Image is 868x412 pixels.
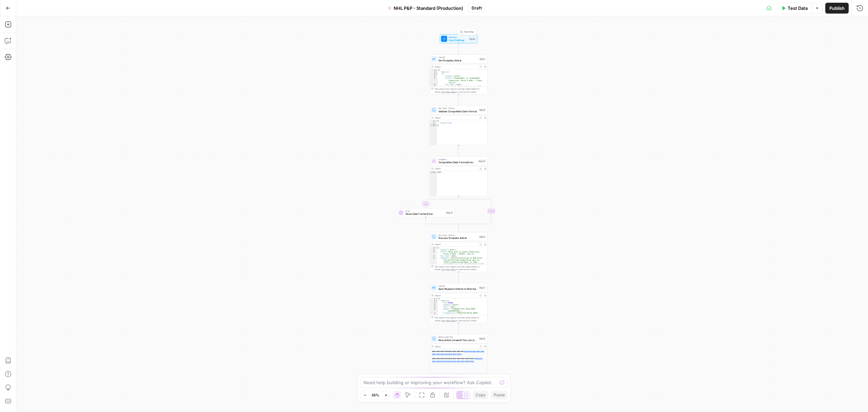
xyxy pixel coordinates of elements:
span: Call API [438,56,478,59]
div: Output [435,294,477,297]
g: Edge from step_7 to step_8 [458,323,459,334]
div: 2 [430,249,437,251]
div: Run Code · PythonValidate Competition Date FormatStep 9Output{ "valid":true} [430,106,488,145]
span: Toggle code folding, rows 2 through 9 [435,71,437,73]
div: 3 [430,73,438,75]
span: Paste [494,392,505,398]
div: Output [435,167,477,170]
span: Toggle code folding, rows 1 through 6 [435,247,437,249]
span: Copy the output [441,91,456,93]
span: Toggle code folding, rows 1 through 16 [435,298,437,300]
span: Competition Date Format Error [438,161,477,164]
span: Copy [475,392,486,398]
span: Test Step [464,30,474,34]
span: Error [406,209,444,212]
g: Edge from step_9 to step_10 [458,145,459,156]
div: Inputs [469,37,475,40]
div: Run Code · PythonProcess Template ArticleStep 5Output{ "status":"draft", "title":"Blue Jays vs Gi... [430,232,488,272]
g: Edge from step_1 to step_9 [458,94,459,105]
div: 2 [430,300,438,302]
div: 1 [430,171,437,173]
g: Edge from start to step_1 [458,43,459,54]
div: 1 [430,247,437,249]
div: Step 7 [479,286,486,289]
div: 3 [430,302,438,304]
div: WorkflowInput SettingsInputsTest Step [430,34,488,43]
div: 1 [430,120,437,122]
g: Edge from step_10-conditional-end to step_5 [458,225,459,232]
div: 8 [430,314,438,316]
div: 1 [430,298,438,300]
span: NHL P&P - Standard (Production) [394,5,463,12]
span: New article created! You can view it here: https://[DOMAIN_NAME]/admin/content/article/{{ [URL][D... [438,338,477,342]
div: Step 8 [479,337,486,340]
span: Input Settings [449,38,467,42]
span: Run Code · Python [438,107,477,110]
button: Test Step [458,30,475,34]
span: Call API [438,284,477,287]
span: Write Liquid Text [438,336,477,339]
span: Get Template Article [438,58,478,62]
button: Publish [825,3,849,14]
g: Edge from step_5 to step_7 [458,272,459,283]
div: 3 [430,251,437,255]
div: ConditionCompetition Date Format ErrorStep 10Outputnull [430,156,488,196]
button: Paste [491,391,508,399]
div: 3 [430,124,437,126]
div: 2 [430,71,438,73]
span: Condition [438,158,477,161]
button: NHL P&P - Standard (Production) [383,3,467,14]
div: ErrorShow Date Format ErrorStep 11 [397,208,455,218]
button: Copy [473,391,488,399]
button: Test Data [777,3,812,14]
span: Process Template Article [438,236,477,240]
div: Output [435,243,477,246]
div: This output is too large & has been abbreviated for review. to view the full content. [435,87,486,93]
div: 4 [430,75,438,77]
div: Step 11 [446,211,453,214]
span: Test Data [788,5,808,12]
span: Copy the output [441,268,456,271]
span: Toggle code folding, rows 2 through 15 [435,300,437,302]
div: This output is too large & has been abbreviated for review. to view the full content. [435,265,486,271]
g: Edge from step_11 to step_10-conditional-end [426,217,459,226]
div: Output [435,345,477,348]
div: Step 1 [479,57,486,61]
div: This output is too large & has been abbreviated for review. to view the full content. [435,316,486,322]
div: Step 5 [479,235,486,239]
div: Call APISave Replaced Article to DirectusStep 7Output{ "data":{ "id":42469, "status":"draft", "so... [430,283,488,323]
span: Publish [829,5,845,12]
div: 7 [430,312,438,314]
div: Output [435,116,477,119]
div: Step 10 [478,159,486,163]
div: 6 [430,308,438,312]
div: Write Liquid TextNew article created! You can view it here: https://[DOMAIN_NAME]/admin/content/a... [430,334,488,374]
div: 5 [430,306,438,308]
span: Run Code · Python [438,233,477,237]
div: 7 [430,86,438,296]
g: Edge from step_10 to step_10-conditional-end [458,196,491,226]
span: Toggle code folding, rows 3 through 8 [435,73,437,75]
div: 1 [430,69,438,71]
span: Draft [472,5,482,11]
div: Step 9 [479,108,486,112]
span: Copy the output [441,319,456,322]
span: Validate Competition Date Format [438,110,477,113]
div: 4 [430,255,437,257]
span: Save Replaced Article to Directus [438,287,477,291]
div: Output [435,65,477,68]
span: Toggle code folding, rows 1 through 3 [435,120,437,122]
div: 5 [430,77,438,83]
span: Show Date Format Error [406,212,444,216]
span: Workflow [449,36,467,39]
div: 6 [430,83,438,86]
span: 55% [372,392,379,398]
span: Toggle code folding, rows 1 through 10 [435,69,437,71]
g: Edge from step_10 to step_11 [425,196,458,208]
div: Call APIGet Template ArticleStep 1Output{ "data":[ { "status":"draft", "title":"[teamname1] vs [t... [430,55,488,94]
div: 4 [430,304,438,306]
div: 2 [430,122,437,124]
